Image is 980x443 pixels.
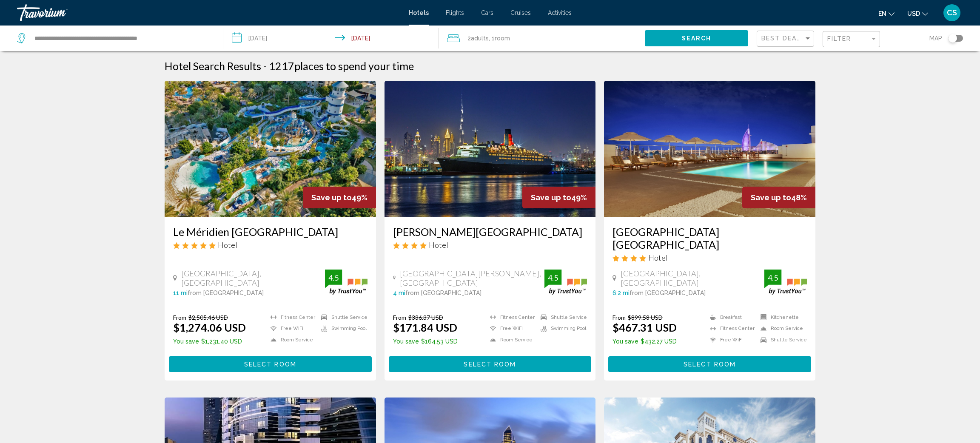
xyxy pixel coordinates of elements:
[612,338,638,345] span: You save
[173,338,199,345] span: You save
[608,358,811,368] a: Select Room
[266,336,317,344] li: Room Service
[486,336,536,344] li: Room Service
[612,321,677,334] ins: $467.31 USD
[165,60,261,72] h1: Hotel Search Results
[393,240,587,250] div: 4 star Hotel
[429,240,448,250] span: Hotel
[173,314,186,321] span: From
[173,225,367,238] a: Le Méridien [GEOGRAPHIC_DATA]
[409,9,429,16] span: Hotels
[393,290,405,296] span: 4 mi
[173,240,367,250] div: 5 star Hotel
[684,361,736,368] span: Select Room
[486,314,536,321] li: Fitness Center
[742,187,815,208] div: 48%
[218,240,237,250] span: Hotel
[536,314,587,321] li: Shuttle Service
[756,314,807,321] li: Kitchenette
[169,356,372,372] button: Select Room
[165,81,376,217] img: Hotel image
[393,225,587,238] a: [PERSON_NAME][GEOGRAPHIC_DATA]
[486,325,536,332] li: Free WiFi
[263,60,267,72] span: -
[531,193,571,202] span: Save up to
[706,325,756,332] li: Fitness Center
[548,9,572,16] a: Activities
[294,60,414,72] span: places to spend your time
[489,32,510,44] span: , 1
[628,314,663,321] del: $899.58 USD
[612,314,626,321] span: From
[907,7,928,20] button: Change currency
[389,358,592,368] a: Select Room
[408,314,443,321] del: $336.37 USD
[544,270,587,295] img: trustyou-badge.svg
[311,193,352,202] span: Save up to
[878,7,895,20] button: Change language
[630,290,706,296] span: from [GEOGRAPHIC_DATA]
[169,358,372,368] a: Select Room
[481,9,493,16] a: Cars
[173,338,246,345] p: $1,231.40 USD
[173,290,188,296] span: 11 mi
[385,81,596,217] img: Hotel image
[756,325,807,332] li: Room Service
[612,290,630,296] span: 6.2 mi
[266,325,317,332] li: Free WiFi
[827,35,852,42] span: Filter
[941,4,963,22] button: User Menu
[325,270,367,295] img: trustyou-badge.svg
[393,338,419,345] span: You save
[244,361,296,368] span: Select Room
[303,187,376,208] div: 49%
[173,321,246,334] ins: $1,274.06 USD
[269,60,414,72] h2: 1217
[223,26,438,51] button: Check-in date: Nov 11, 2025 Check-out date: Nov 14, 2025
[439,26,645,51] button: Travelers: 2 adults, 0 children
[188,290,264,296] span: from [GEOGRAPHIC_DATA]
[823,31,880,48] button: Filter
[764,273,781,283] div: 4.5
[510,9,531,16] span: Cruises
[682,35,712,42] span: Search
[325,273,342,283] div: 4.5
[604,81,815,217] img: Hotel image
[612,225,807,251] h3: [GEOGRAPHIC_DATA] [GEOGRAPHIC_DATA]
[467,32,489,44] span: 2
[317,325,367,332] li: Swimming Pool
[400,269,544,287] span: [GEOGRAPHIC_DATA][PERSON_NAME], [GEOGRAPHIC_DATA]
[612,338,677,345] p: $432.27 USD
[761,35,812,43] mat-select: Sort by
[621,269,764,287] span: [GEOGRAPHIC_DATA], [GEOGRAPHIC_DATA]
[17,4,400,21] a: Travorium
[756,336,807,344] li: Shuttle Service
[645,30,748,46] button: Search
[878,10,886,17] span: en
[446,9,464,16] a: Flights
[393,321,457,334] ins: $171.84 USD
[536,325,587,332] li: Swimming Pool
[706,336,756,344] li: Free WiFi
[188,314,228,321] del: $2,505.46 USD
[764,270,807,295] img: trustyou-badge.svg
[181,269,325,287] span: [GEOGRAPHIC_DATA], [GEOGRAPHIC_DATA]
[471,35,489,42] span: Adults
[942,34,963,42] button: Toggle map
[544,273,561,283] div: 4.5
[405,290,481,296] span: from [GEOGRAPHIC_DATA]
[706,314,756,321] li: Breakfast
[761,35,806,42] span: Best Deals
[612,253,807,262] div: 4 star Hotel
[464,361,516,368] span: Select Room
[522,187,595,208] div: 49%
[907,10,920,17] span: USD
